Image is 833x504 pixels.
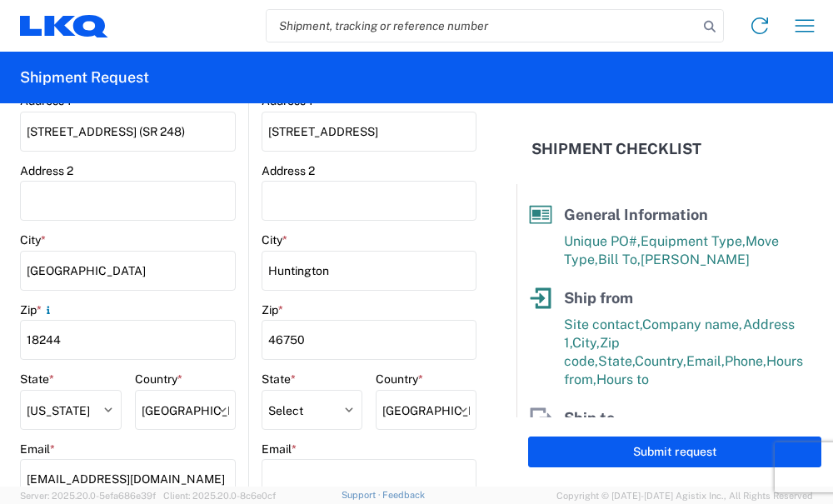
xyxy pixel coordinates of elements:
[564,289,633,307] span: Ship from
[556,488,813,503] span: Copyright © [DATE]-[DATE] Agistix Inc., All Rights Reserved
[382,490,425,500] a: Feedback
[262,442,297,457] label: Email
[686,353,725,369] span: Email,
[376,372,423,387] label: Country
[20,491,156,501] span: Server: 2025.20.0-5efa686e39f
[20,232,46,247] label: City
[267,10,698,42] input: Shipment, tracking or reference number
[262,372,296,387] label: State
[641,233,746,249] span: Equipment Type,
[572,335,600,351] span: City,
[20,302,55,317] label: Zip
[531,139,701,159] h2: Shipment Checklist
[641,252,750,267] span: [PERSON_NAME]
[564,317,642,332] span: Site contact,
[635,353,686,369] span: Country,
[135,372,182,387] label: Country
[342,490,383,500] a: Support
[564,206,708,223] span: General Information
[725,353,766,369] span: Phone,
[596,372,649,387] span: Hours to
[262,232,287,247] label: City
[163,491,276,501] span: Client: 2025.20.0-8c6e0cf
[528,437,821,467] button: Submit request
[564,409,615,427] span: Ship to
[262,163,315,178] label: Address 2
[20,163,73,178] label: Address 2
[262,302,283,317] label: Zip
[598,252,641,267] span: Bill To,
[564,233,641,249] span: Unique PO#,
[20,372,54,387] label: State
[598,353,635,369] span: State,
[20,67,149,87] h2: Shipment Request
[20,442,55,457] label: Email
[642,317,743,332] span: Company name,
